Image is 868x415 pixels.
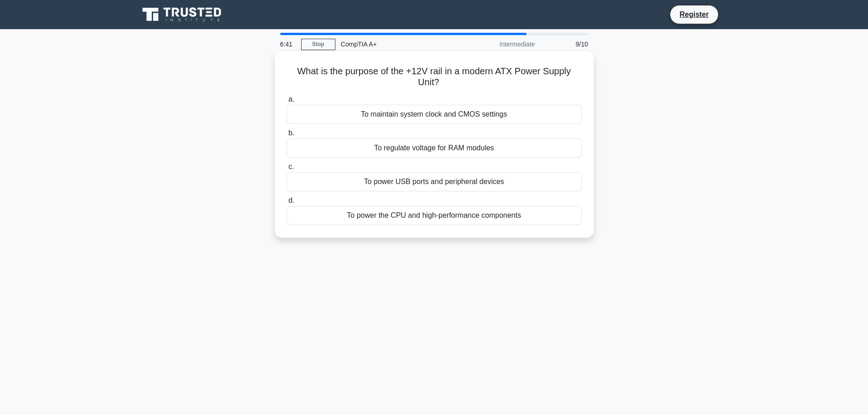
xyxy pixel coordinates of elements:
[288,129,294,137] span: b.
[674,9,714,20] a: Register
[287,105,582,124] div: To maintain system clock and CMOS settings
[287,138,582,158] div: To regulate voltage for RAM modules
[540,35,594,53] div: 9/10
[287,172,582,191] div: To power USB ports and peripheral devices
[287,206,582,225] div: To power the CPU and high-performance components
[288,163,294,170] span: c.
[275,35,301,53] div: 6:41
[301,39,335,50] a: Stop
[288,196,294,204] span: d.
[286,66,583,88] h5: What is the purpose of the +12V rail in a modern ATX Power Supply Unit?
[288,95,294,103] span: a.
[461,35,540,53] div: Intermediate
[335,35,461,53] div: CompTIA A+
